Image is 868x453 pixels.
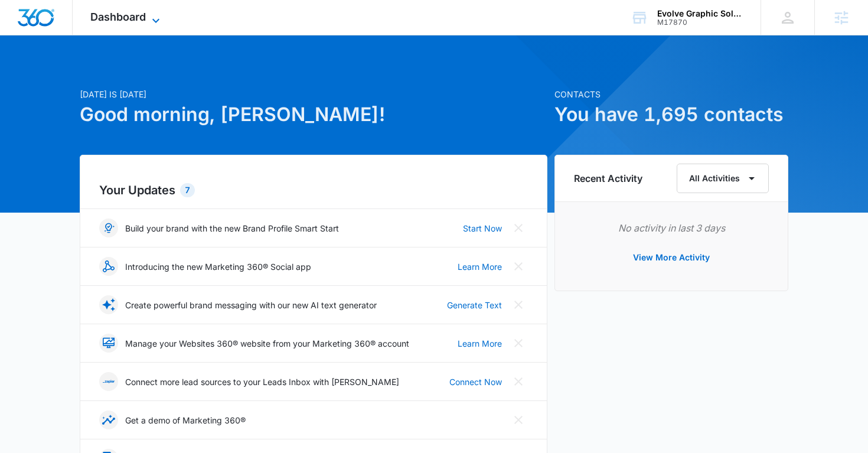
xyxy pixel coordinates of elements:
[574,171,642,185] h6: Recent Activity
[458,337,502,350] a: Learn More
[657,9,743,18] div: account name
[509,257,528,276] button: Close
[677,164,769,193] button: All Activities
[621,243,722,272] button: View More Activity
[449,376,502,388] a: Connect Now
[509,372,528,391] button: Close
[554,88,788,100] p: Contacts
[574,221,769,235] p: No activity in last 3 days
[125,337,409,350] p: Manage your Websites 360® website from your Marketing 360® account
[180,183,195,197] div: 7
[80,88,547,100] p: [DATE] is [DATE]
[509,295,528,314] button: Close
[554,100,788,129] h1: You have 1,695 contacts
[657,18,743,27] div: account id
[509,334,528,353] button: Close
[458,260,502,273] a: Learn More
[509,410,528,429] button: Close
[509,219,528,237] button: Close
[125,299,377,311] p: Create powerful brand messaging with our new AI text generator
[90,11,146,23] span: Dashboard
[99,181,528,199] h2: Your Updates
[125,260,311,273] p: Introducing the new Marketing 360® Social app
[447,299,502,311] a: Generate Text
[125,222,339,234] p: Build your brand with the new Brand Profile Smart Start
[125,376,399,388] p: Connect more lead sources to your Leads Inbox with [PERSON_NAME]
[80,100,547,129] h1: Good morning, [PERSON_NAME]!
[463,222,502,234] a: Start Now
[125,414,246,426] p: Get a demo of Marketing 360®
